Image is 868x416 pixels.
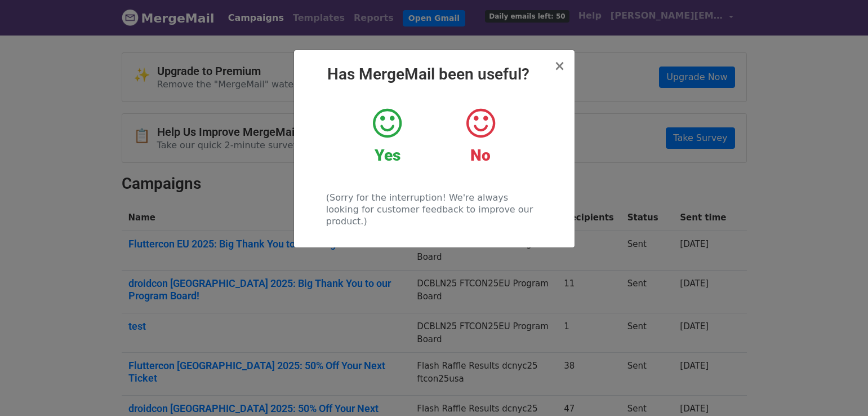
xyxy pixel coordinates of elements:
[326,192,542,227] p: (Sorry for the interruption! We're always looking for customer feedback to improve our product.)
[554,58,565,74] span: ×
[303,65,566,84] h2: Has MergeMail been useful?
[349,107,425,165] a: Yes
[442,107,518,165] a: No
[375,146,400,165] strong: Yes
[470,146,491,165] strong: No
[554,59,565,73] button: Close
